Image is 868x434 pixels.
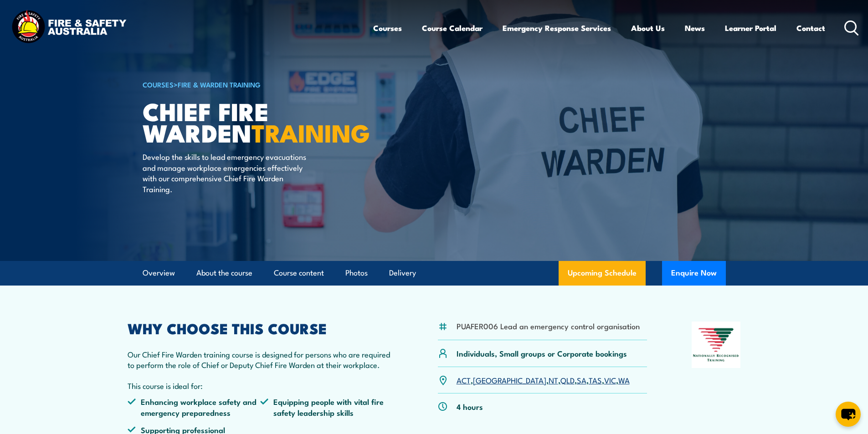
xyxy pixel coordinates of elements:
[457,374,471,385] a: ACT
[589,374,602,385] a: TAS
[559,261,646,286] a: Upcoming Schedule
[252,113,370,151] strong: TRAINING
[725,16,776,40] a: Learner Portal
[128,349,394,370] p: Our Chief Fire Warden training course is designed for persons who are required to perform the rol...
[692,322,741,368] img: Nationally Recognised Training logo.
[549,374,558,385] a: NT
[577,374,586,385] a: SA
[143,261,175,285] a: Overview
[345,261,368,285] a: Photos
[143,151,309,194] p: Develop the skills to lead emergency evacuations and manage workplace emergencies effectively wit...
[685,16,705,40] a: News
[196,261,252,285] a: About the course
[178,79,261,89] a: Fire & Warden Training
[560,374,575,385] a: QLD
[457,375,630,385] p: , , , , , , ,
[836,402,861,427] button: chat-button
[473,374,546,385] a: [GEOGRAPHIC_DATA]
[796,16,825,40] a: Contact
[422,16,483,40] a: Course Calendar
[631,16,665,40] a: About Us
[260,396,393,418] li: Equipping people with vital fire safety leadership skills
[128,380,394,391] p: This course is ideal for:
[457,348,627,358] p: Individuals, Small groups or Corporate bookings
[503,16,611,40] a: Emergency Response Services
[373,16,402,40] a: Courses
[128,322,394,334] h2: WHY CHOOSE THIS COURSE
[604,374,616,385] a: VIC
[274,261,324,285] a: Course content
[457,321,640,331] li: PUAFER006 Lead an emergency control organisation
[618,374,630,385] a: WA
[143,79,174,89] a: COURSES
[457,401,483,412] p: 4 hours
[662,261,726,286] button: Enquire Now
[389,261,416,285] a: Delivery
[143,100,368,143] h1: Chief Fire Warden
[128,396,261,418] li: Enhancing workplace safety and emergency preparedness
[143,79,368,90] h6: >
